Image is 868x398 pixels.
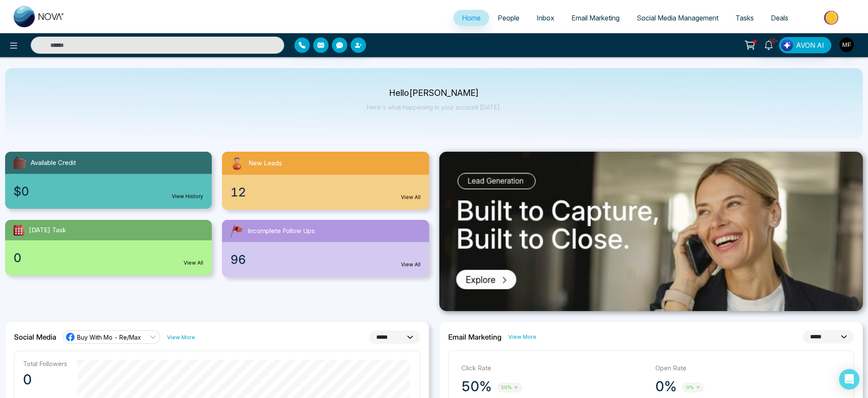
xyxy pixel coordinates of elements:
span: Inbox [536,14,554,22]
p: 0% [655,378,677,395]
a: Home [453,10,489,26]
p: 50% [461,378,492,395]
span: [DATE] Task [29,225,66,235]
img: . [439,152,863,311]
a: Incomplete Follow Ups96View All [217,220,434,277]
a: View More [508,333,536,341]
h2: Email Marketing [448,333,502,341]
span: 0% [682,383,704,392]
a: View All [401,193,421,201]
img: Lead Flow [781,39,793,51]
button: AVON AI [779,37,831,53]
img: Nova CRM Logo [14,6,65,27]
a: 10+ [758,37,779,52]
span: New Leads [248,159,282,168]
a: View All [401,261,421,268]
a: New Leads12View All [217,152,434,210]
a: View All [184,259,203,267]
a: Tasks [727,10,762,26]
p: 0 [23,371,67,388]
a: View More [167,333,195,341]
p: Here's what happening in your account [DATE]. [367,104,501,111]
a: Deals [762,10,797,26]
span: 0 [14,249,21,267]
span: 50% [497,383,522,392]
p: Hello [PERSON_NAME] [367,89,501,97]
span: People [498,14,519,22]
span: Email Marketing [571,14,620,22]
img: followUps.svg [229,223,244,239]
a: Email Marketing [563,10,628,26]
span: Tasks [735,14,754,22]
a: Social Media Management [628,10,727,26]
span: Buy With Mo - Re/Max [77,333,141,341]
a: View History [172,193,203,200]
p: Click Rate [461,363,647,373]
img: User Avatar [839,37,854,52]
span: 96 [231,251,246,268]
a: People [489,10,528,26]
span: Deals [771,14,788,22]
img: newLeads.svg [229,155,245,171]
span: Social Media Management [637,14,718,22]
span: Home [462,14,481,22]
img: todayTask.svg [12,223,26,237]
p: Open Rate [655,363,841,373]
span: 12 [231,183,246,201]
span: 10+ [769,37,776,45]
img: Market-place.gif [801,8,863,27]
a: Inbox [528,10,563,26]
span: Incomplete Follow Ups [248,226,315,236]
span: Available Credit [31,158,76,168]
p: Total Followers [23,360,67,368]
span: AVON AI [796,40,824,50]
div: Open Intercom Messenger [839,369,859,389]
h2: Social Media [14,333,56,341]
span: $0 [14,182,29,200]
img: availableCredit.svg [12,155,27,170]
